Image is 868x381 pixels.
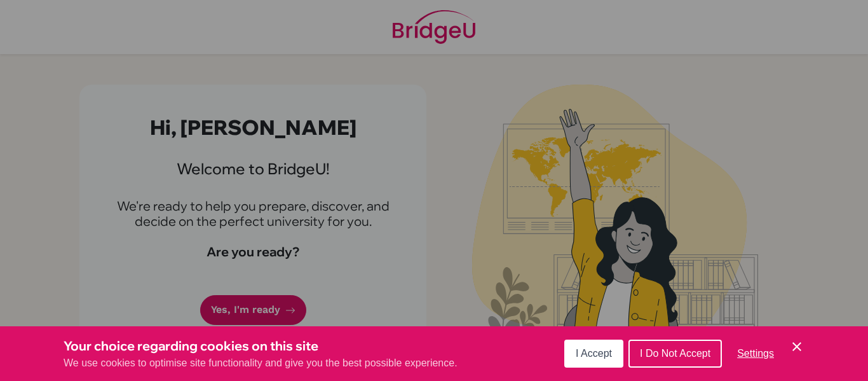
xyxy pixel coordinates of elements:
[64,336,458,356] h3: Your choice regarding cookies on this site
[737,348,774,359] span: Settings
[564,340,623,368] button: I Accept
[640,348,710,359] span: I Do Not Accept
[789,339,804,354] button: Save and close
[628,340,722,368] button: I Do Not Accept
[576,348,612,359] span: I Accept
[727,341,784,366] button: Settings
[64,356,458,371] p: We use cookies to optimise site functionality and give you the best possible experience.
